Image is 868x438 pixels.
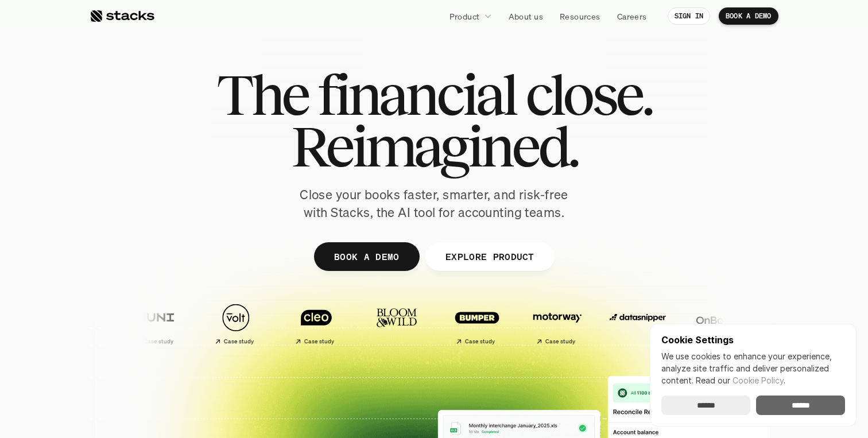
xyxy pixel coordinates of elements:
[668,7,711,25] a: SIGN IN
[553,6,607,26] a: Resources
[197,297,272,350] a: Case study
[277,297,352,350] a: Case study
[463,338,494,345] h2: Case study
[303,338,333,345] h2: Case study
[216,69,308,121] span: The
[314,242,420,271] a: BOOK A DEMO
[502,6,550,26] a: About us
[525,69,652,121] span: close.
[719,7,778,25] a: BOOK A DEMO
[425,242,554,271] a: EXPLORE PRODUCT
[290,186,578,222] p: Close your books faster, smarter, and risk-free with Stacks, the AI tool for accounting teams.
[518,297,593,350] a: Case study
[117,297,191,350] a: Case study
[142,338,172,345] h2: Case study
[317,69,516,121] span: financial
[449,10,480,22] p: Product
[726,12,772,20] p: BOOK A DEMO
[509,10,543,22] p: About us
[438,297,513,350] a: Case study
[661,350,845,386] p: We use cookies to enhance your experience, analyze site traffic and deliver personalized content.
[334,248,400,265] p: BOOK A DEMO
[291,121,578,172] span: Reimagined.
[610,6,654,26] a: Careers
[544,338,574,345] h2: Case study
[617,10,647,22] p: Careers
[222,338,253,345] h2: Case study
[560,10,600,22] p: Resources
[733,375,784,385] a: Cookie Policy
[445,248,534,265] p: EXPLORE PRODUCT
[675,12,704,20] p: SIGN IN
[661,335,845,344] p: Cookie Settings
[696,375,785,385] span: Read our .
[135,266,186,274] a: Privacy Policy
